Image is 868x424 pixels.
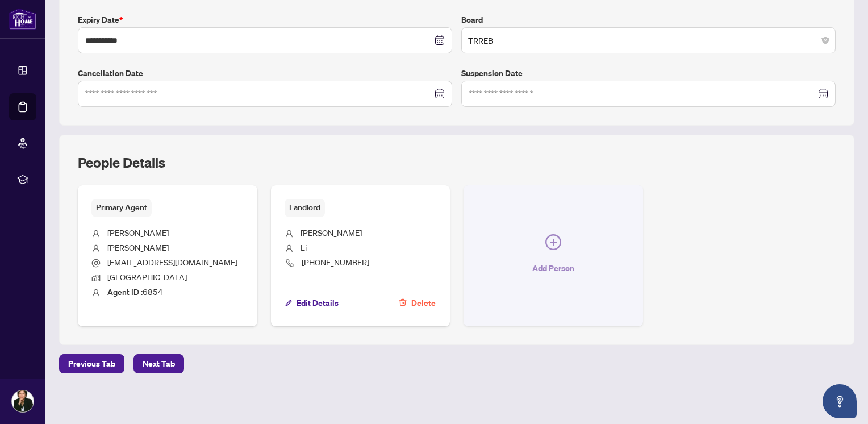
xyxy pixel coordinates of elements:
[107,257,237,267] span: [EMAIL_ADDRESS][DOMAIN_NAME]
[78,153,165,172] h2: People Details
[9,9,36,30] img: logo
[78,67,452,80] label: Cancellation Date
[468,30,829,51] span: TRREB
[107,272,187,282] span: [GEOGRAPHIC_DATA]
[133,354,184,373] button: Next Tab
[302,257,369,267] span: [PHONE_NUMBER]
[91,199,152,217] span: Primary Agent
[461,14,836,26] label: Board
[411,294,436,312] span: Delete
[12,390,34,412] img: Profile Icon
[68,355,115,373] span: Previous Tab
[143,355,175,373] span: Next Tab
[285,199,325,217] span: Landlord
[59,354,124,373] button: Previous Tab
[107,286,163,297] span: 6854
[107,287,143,297] b: Agent ID :
[461,67,836,80] label: Suspension Date
[545,234,561,250] span: plus-circle
[301,227,362,238] span: [PERSON_NAME]
[464,185,643,326] button: Add Person
[107,242,169,252] span: [PERSON_NAME]
[532,259,574,277] span: Add Person
[107,227,169,238] span: [PERSON_NAME]
[822,37,829,44] span: close-circle
[297,294,339,312] span: Edit Details
[823,384,857,418] button: Open asap
[285,293,339,313] button: Edit Details
[78,14,452,26] label: Expiry Date
[301,242,307,252] span: Li
[398,293,436,313] button: Delete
